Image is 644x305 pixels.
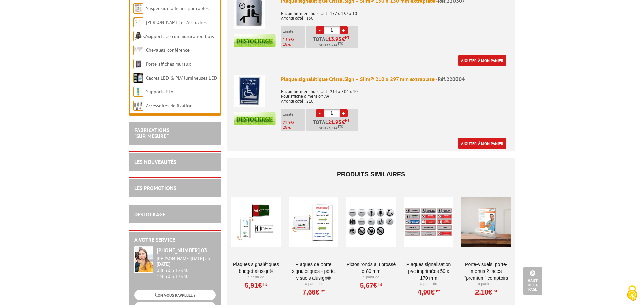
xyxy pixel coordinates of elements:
[234,75,265,107] img: Plaque signalétique CristalSign – Slim® 210 x 297 mm extraplate
[234,112,276,125] img: destockage
[146,47,190,53] a: Chevalets conférence
[283,125,305,130] p: 28 €
[319,126,343,131] span: Soit €
[146,75,217,81] a: Cadres LED & PLV lumineuses LED
[133,45,143,55] img: Chevalets conférence
[157,256,216,267] div: [PERSON_NAME][DATE] au [DATE]
[327,43,336,48] span: 16,74
[458,138,506,149] a: Ajouter à mon panier
[492,289,497,293] sup: HT
[342,36,345,42] span: €
[133,19,207,39] a: [PERSON_NAME] et Accroches tableaux
[303,290,325,294] a: 7,66€HT
[283,119,293,125] span: 21.95
[345,35,349,40] sup: HT
[289,261,338,281] a: Plaques de porte signalétiques - Porte Visuels AluSign®
[461,281,511,287] p: À partir de
[262,282,267,287] sup: HT
[624,285,641,302] img: Cookies (fenêtre modale)
[146,89,173,95] a: Supports PLV
[283,42,305,47] p: 18 €
[461,261,511,281] a: Porte-visuels, Porte-menus 2 faces "Premium" comptoirs
[328,119,342,125] span: 21.95
[133,59,143,69] img: Porte-affiches muraux
[404,261,453,281] a: Plaques signalisation PVC imprimées 50 x 170 mm
[281,6,509,21] p: Encombrement hors tout : 157 x 157 x 10 Arrondi côté : 150
[134,246,153,273] img: widget-service.jpg
[438,75,465,82] span: Réf.220304
[133,73,143,83] img: Cadres LED & PLV lumineuses LED
[346,275,396,280] p: À partir de
[316,109,324,117] a: -
[328,36,342,42] span: 13.95
[133,101,143,111] img: Accessoires de fixation
[231,275,281,280] p: À partir de
[283,37,305,42] p: €
[146,61,191,67] a: Porte-affiches muraux
[340,26,348,34] a: +
[319,289,325,293] sup: HT
[435,289,440,293] sup: HT
[338,42,343,45] sup: TTC
[133,87,143,97] img: Supports PLV
[281,75,509,83] div: Plaque signalétique CristalSign – Slim® 210 x 297 mm extraplate -
[338,125,343,128] sup: TTC
[146,5,209,12] a: Suspension affiches par câbles
[418,290,440,294] a: 4,90€HT
[133,3,143,14] img: Suspension affiches par câbles
[133,17,143,27] img: Cimaises et Accroches tableaux
[146,103,193,109] a: Accessoires de fixation
[281,85,509,104] p: Encombrement hors tout : 214 x 304 x 10 Pour affiche dimension A4 Arrondi côté : 210
[283,37,293,42] span: 13.95
[620,282,644,305] button: Cookies (fenêtre modale)
[523,267,542,295] a: Haut de la page
[342,119,345,125] span: €
[316,26,324,34] a: -
[308,36,358,48] p: Total
[340,109,348,117] a: +
[134,290,216,300] a: ON VOUS RAPPELLE ?
[346,261,396,275] a: Pictos ronds alu brossé Ø 80 mm
[283,112,305,117] p: L'unité
[134,211,165,218] a: DESTOCKAGE
[234,34,276,47] img: destockage
[157,247,207,254] strong: [PHONE_NUMBER] 03
[283,120,305,125] p: €
[377,282,382,287] sup: HT
[458,55,506,66] a: Ajouter à mon panier
[245,283,267,287] a: 5,91€HT
[404,281,453,287] p: À partir de
[319,43,343,48] span: Soit €
[337,171,405,178] span: Produits similaires
[134,237,216,243] h2: A votre service
[157,256,216,279] div: 08h30 à 12h30 13h30 à 17h30
[134,127,169,139] a: FABRICATIONS"Sur Mesure"
[231,261,281,275] a: Plaques Signalétiques Budget AluSign®
[327,126,336,131] span: 26,34
[345,118,349,123] sup: HT
[146,33,214,39] a: Supports de communication bois
[134,184,176,191] a: LES PROMOTIONS
[289,281,338,287] p: À partir de
[134,158,176,165] a: LES NOUVEAUTÉS
[308,119,358,131] p: Total
[360,283,382,287] a: 5,67€HT
[475,290,497,294] a: 2,10€HT
[283,29,305,34] p: L'unité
